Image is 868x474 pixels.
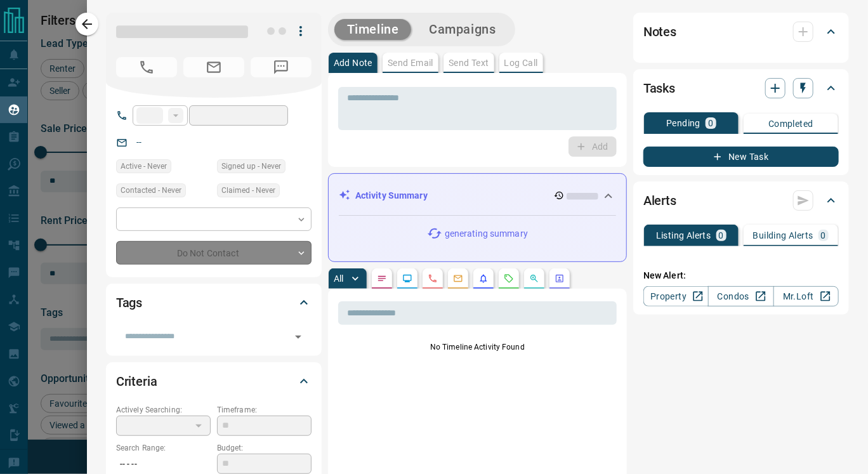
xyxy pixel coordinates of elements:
p: All [334,274,344,283]
p: Pending [666,119,700,128]
button: Open [289,328,307,346]
svg: Requests [504,273,514,284]
a: -- [136,137,141,147]
h2: Tasks [643,78,675,98]
span: Contacted - Never [121,184,181,197]
h2: Alerts [643,190,676,211]
span: Claimed - Never [221,184,275,197]
svg: Lead Browsing Activity [402,273,412,284]
p: Add Note [334,58,372,67]
button: New Task [643,147,839,167]
div: Criteria [116,366,312,397]
svg: Listing Alerts [478,273,489,284]
span: No Number [251,57,312,77]
span: No Number [116,57,177,77]
div: Alerts [643,185,839,216]
p: New Alert: [643,269,839,282]
h2: Tags [116,293,142,313]
a: Property [643,286,709,306]
a: Condos [708,286,773,306]
p: 0 [821,231,826,240]
h2: Criteria [116,371,157,392]
div: Tasks [643,73,839,103]
span: Active - Never [121,160,167,173]
div: Tags [116,287,312,318]
a: Mr.Loft [773,286,839,306]
svg: Notes [377,273,387,284]
button: Campaigns [416,19,508,40]
p: Budget: [217,442,312,454]
div: Activity Summary [339,184,616,207]
p: Completed [768,119,813,128]
p: Building Alerts [753,231,813,240]
p: 0 [708,119,713,128]
span: Signed up - Never [221,160,281,173]
div: Do Not Contact [116,241,312,265]
p: Activity Summary [355,189,428,202]
p: Timeframe: [217,404,312,416]
p: generating summary [445,227,528,240]
svg: Calls [428,273,438,284]
h2: Notes [643,22,676,42]
p: Actively Searching: [116,404,211,416]
p: No Timeline Activity Found [338,341,617,353]
svg: Emails [453,273,463,284]
p: 0 [719,231,724,240]
button: Timeline [334,19,412,40]
svg: Agent Actions [555,273,565,284]
span: No Email [183,57,244,77]
div: Notes [643,16,839,47]
p: Listing Alerts [656,231,711,240]
svg: Opportunities [529,273,539,284]
p: Search Range: [116,442,211,454]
